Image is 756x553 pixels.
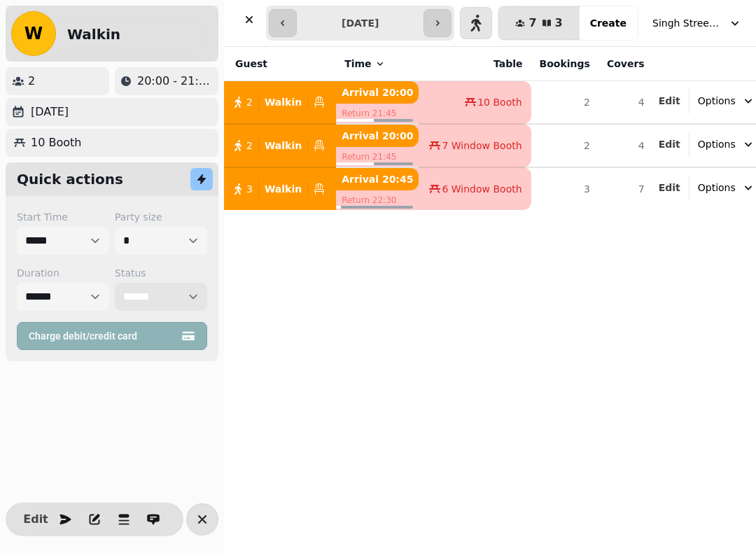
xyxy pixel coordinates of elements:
[531,81,598,125] td: 2
[555,17,563,29] span: 3
[246,182,253,196] span: 3
[17,322,207,350] button: Charge debit/credit card
[29,331,178,341] span: Charge debit/credit card
[22,505,50,533] button: Edit
[265,182,302,196] p: Walkin
[531,167,598,210] td: 3
[31,104,69,120] p: [DATE]
[598,167,653,210] td: 7
[336,147,419,167] p: Return 21:45
[477,95,521,109] span: 10 Booth
[224,172,336,206] button: 3Walkin
[659,183,680,192] span: Edit
[498,6,579,40] button: 73
[598,124,653,167] td: 4
[652,16,722,30] span: Singh Street Bruntsfield
[27,514,44,525] span: Edit
[698,181,736,195] span: Options
[24,25,43,42] span: W
[698,137,736,151] span: Options
[265,139,302,153] p: Walkin
[336,104,419,123] p: Return 21:45
[344,57,385,71] button: Time
[265,95,302,109] p: Walkin
[598,81,653,125] td: 4
[137,73,213,90] p: 20:00 - 21:45
[246,95,253,109] span: 2
[336,81,419,104] p: Arrival 20:00
[336,190,419,210] p: Return 22:30
[590,18,626,28] span: Create
[698,94,736,108] span: Options
[579,6,638,40] button: Create
[419,47,531,81] th: Table
[17,169,123,189] h2: Quick actions
[246,139,253,153] span: 2
[528,17,536,29] span: 7
[659,96,680,106] span: Edit
[442,182,521,196] span: 6 Window Booth
[115,266,207,280] label: Status
[344,57,371,71] span: Time
[336,168,419,190] p: Arrival 20:45
[531,124,598,167] td: 2
[336,125,419,147] p: Arrival 20:00
[17,266,109,280] label: Duration
[531,47,598,81] th: Bookings
[659,94,680,108] button: Edit
[659,181,680,195] button: Edit
[644,10,750,36] button: Singh Street Bruntsfield
[17,210,109,224] label: Start Time
[67,24,120,44] h2: Walkin
[224,47,336,81] th: Guest
[28,73,35,90] p: 2
[224,129,336,162] button: 2Walkin
[442,139,521,153] span: 7 Window Booth
[659,139,680,149] span: Edit
[659,137,680,151] button: Edit
[598,47,653,81] th: Covers
[31,134,81,151] p: 10 Booth
[224,85,336,119] button: 2Walkin
[115,210,207,224] label: Party size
